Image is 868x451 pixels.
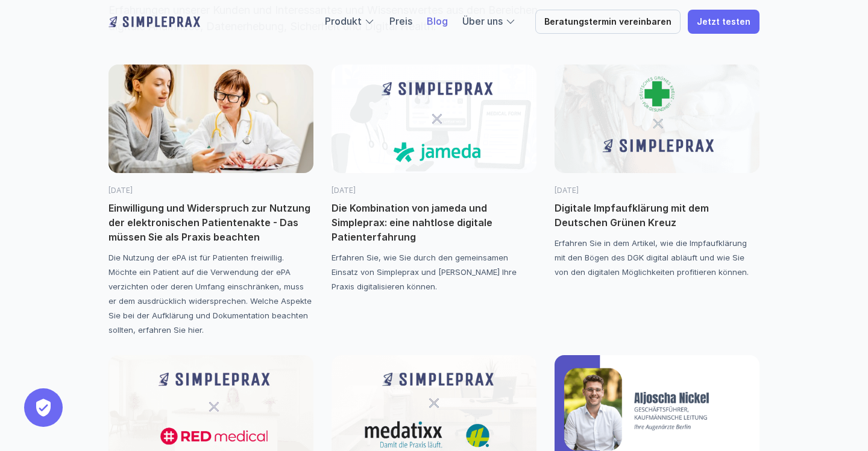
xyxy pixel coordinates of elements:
[332,65,536,294] a: [DATE]Die Kombination von jameda und Simpleprax: eine nahtlose digitale PatienterfahrungErfahren ...
[108,185,313,196] p: [DATE]
[555,65,759,279] a: [DATE]Digitale Impfaufklärung mit dem Deutschen Grünen KreuzErfahren Sie in dem Artikel, wie die ...
[462,15,503,27] a: Über uns
[389,15,412,27] a: Preis
[697,17,750,27] p: Jetzt testen
[108,250,313,337] p: Die Nutzung der ePA ist für Patienten freiwillig. Möchte ein Patient auf die Verwendung der ePA v...
[535,10,681,34] a: Beratungstermin vereinbaren
[332,250,536,294] p: Erfahren Sie, wie Sie durch den gemeinsamen Einsatz von Simpleprax und [PERSON_NAME] Ihre Praxis ...
[555,201,759,230] p: Digitale Impfaufklärung mit dem Deutschen Grünen Kreuz
[555,185,759,196] p: [DATE]
[544,17,671,27] p: Beratungstermin vereinbaren
[108,65,313,337] a: Elektronische Patientenakte[DATE]Einwilligung und Widerspruch zur Nutzung der elektronischen Pati...
[332,201,536,244] p: Die Kombination von jameda und Simpleprax: eine nahtlose digitale Patienterfahrung
[325,15,362,27] a: Produkt
[108,201,313,244] p: Einwilligung und Widerspruch zur Nutzung der elektronischen Patientenakte - Das müssen Sie als Pr...
[332,185,536,196] p: [DATE]
[688,10,759,34] a: Jetzt testen
[555,236,759,279] p: Erfahren Sie in dem Artikel, wie die Impfaufklärung mit den Bögen des DGK digital abläuft und wie...
[108,65,313,173] img: Elektronische Patientenakte
[427,15,448,27] a: Blog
